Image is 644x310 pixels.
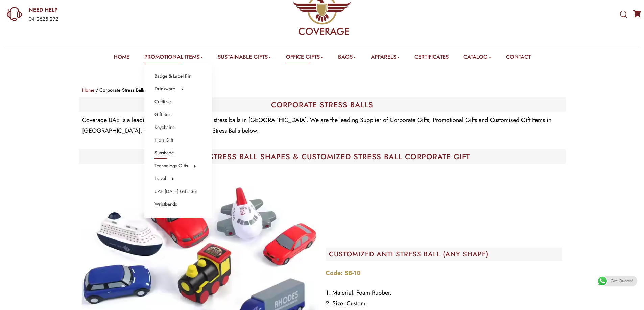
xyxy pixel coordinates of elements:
li: Size: Custom. [326,298,562,309]
div: 04 2525 272 [29,15,211,24]
a: Sunshade [154,149,174,158]
h1: CORPORATE STRESS BALLS​ [82,101,562,108]
a: Apparels [371,53,400,63]
a: Badge & Lapel Pin [154,72,191,81]
a: Home [82,87,95,93]
a: Home [114,53,129,63]
a: Drinkware [154,85,175,93]
strong: Code: SB-10 [326,269,361,277]
span: Get Quotes! [611,276,633,286]
a: Keychains [154,123,174,132]
p: Coverage UAE is a leading supplier of promotional stress balls in [GEOGRAPHIC_DATA]. We are the l... [82,115,562,136]
h2: CUSTOMIZED ANTI STRESS BALL​ (ANY SHAPE) [329,251,562,258]
a: Wristbands [154,200,177,209]
a: NEED HELP [29,6,211,14]
a: Kid’s Gift [154,136,173,145]
a: Certificates [414,53,449,63]
a: Bags [338,53,356,63]
a: Sustainable Gifts [218,53,271,63]
a: Technology Gifts [154,162,188,170]
a: Catalog [463,53,491,63]
a: Contact [506,53,531,63]
a: UAE [DATE] Gifts Set [154,187,197,196]
a: Gift Sets [154,110,171,119]
h1: CUSTOM STRESS BALL SHAPES & CUSTOMIZED STRESS BALL CORPORATE GIFT [82,153,562,160]
li: Material: Foam Rubber. [326,288,562,298]
a: Travel [154,174,166,183]
a: Promotional Items [144,53,203,63]
a: Office Gifts [286,53,323,63]
li: Corporate Stress Balls [95,86,145,94]
a: Cufflinks [154,97,172,106]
